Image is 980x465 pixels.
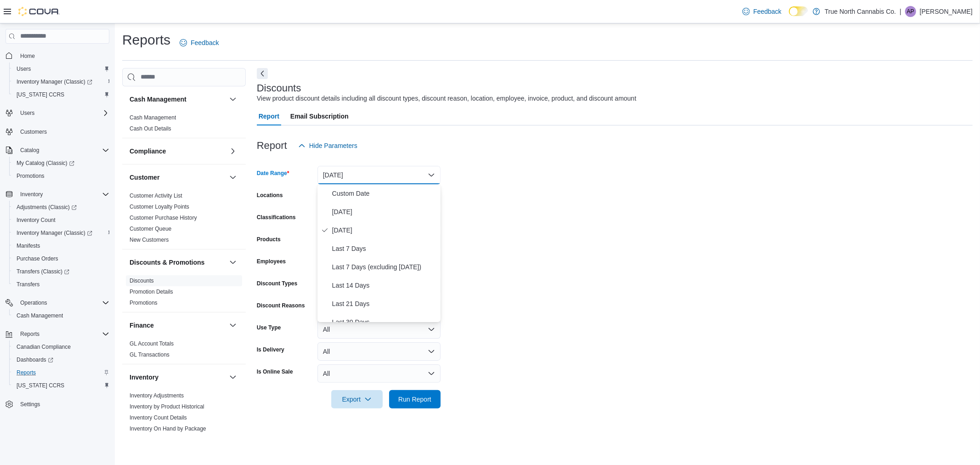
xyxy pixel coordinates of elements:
span: Home [20,52,35,60]
a: Transfers (Classic) [9,265,113,278]
a: Settings [17,399,44,410]
button: Discounts & Promotions [130,258,226,267]
p: True North Cannabis Co. [825,6,896,17]
label: Is Online Sale [257,368,293,375]
img: Cova [18,7,60,16]
span: Customers [17,126,109,137]
a: Inventory On Hand by Package [130,425,206,432]
span: Inventory by Product Historical [130,403,204,410]
a: Discounts [130,278,154,284]
span: [DATE] [332,225,437,236]
span: Cash Management [17,312,63,319]
span: Washington CCRS [13,380,109,391]
span: Inventory Count [13,215,109,226]
a: Transfers (Classic) [13,266,73,277]
h3: Discounts & Promotions [130,258,204,267]
span: Inventory [17,189,109,200]
span: Users [17,108,109,119]
div: View product discount details including all discount types, discount reason, location, employee, ... [257,94,636,103]
a: Feedback [739,2,785,21]
button: Customer [227,172,238,183]
span: Transfers (Classic) [13,266,109,277]
span: Users [13,63,109,74]
span: Inventory Count Details [130,414,187,421]
p: | [900,6,901,17]
span: Promotions [130,299,158,306]
span: Last 30 Days [332,317,437,328]
a: Purchase Orders [13,253,62,264]
a: Transfers [13,279,43,290]
span: Custom Date [332,188,437,199]
a: Inventory Manager (Classic) [13,227,96,238]
h1: Reports [122,31,170,49]
button: All [317,320,441,339]
label: Is Delivery [257,346,284,353]
a: Dashboards [13,354,57,365]
span: Customer Purchase History [130,214,197,221]
label: Use Type [257,324,281,331]
a: GL Account Totals [130,340,174,347]
span: Adjustments (Classic) [13,202,109,213]
span: Inventory On Hand by Package [130,425,206,432]
a: Cash Out Details [130,125,171,132]
a: Canadian Compliance [13,341,74,352]
button: Inventory [227,372,238,383]
button: Reports [9,366,113,379]
button: Inventory [130,373,226,382]
span: Users [20,109,34,117]
span: Operations [20,299,47,306]
span: Reports [17,329,109,340]
button: [US_STATE] CCRS [9,379,113,392]
button: All [317,342,441,361]
a: Inventory Count [13,215,59,226]
h3: Customer [130,173,159,182]
button: Customers [2,125,113,138]
span: AP [907,6,914,17]
a: Customer Activity List [130,193,182,199]
a: [US_STATE] CCRS [13,89,68,100]
label: Locations [257,192,283,199]
h3: Discounts [257,83,301,94]
label: Products [257,236,281,243]
button: Reports [2,328,113,340]
span: New Customers [130,236,169,244]
span: Customers [20,128,47,136]
span: Last 7 Days (excluding [DATE]) [332,261,437,272]
a: Promotions [130,300,158,306]
span: Dashboards [13,354,109,365]
button: Customer [130,173,226,182]
span: Catalog [20,147,39,154]
span: Inventory Manager (Classic) [13,76,109,87]
span: Inventory Manager (Classic) [13,227,109,238]
a: Customer Queue [130,226,171,232]
button: Compliance [227,146,238,157]
span: My Catalog (Classic) [17,159,74,167]
button: Discounts & Promotions [227,257,238,268]
span: Promotions [17,172,45,180]
a: Manifests [13,240,44,251]
span: Home [17,50,109,62]
span: Adjustments (Classic) [17,204,77,211]
span: Operations [17,297,109,308]
span: [US_STATE] CCRS [17,382,64,389]
span: Last 14 Days [332,280,437,291]
a: Feedback [176,34,222,52]
a: My Catalog (Classic) [9,157,113,170]
button: Reports [17,329,43,340]
a: Customer Loyalty Points [130,204,189,210]
a: Inventory Manager (Classic) [13,76,96,87]
a: Promotion Details [130,289,173,295]
a: GL Transactions [130,352,170,358]
div: Finance [122,338,246,364]
div: Select listbox [317,184,441,322]
span: [US_STATE] CCRS [17,91,64,98]
span: Email Subscription [290,107,349,125]
span: Reports [13,367,109,378]
button: Home [2,49,113,62]
div: Cash Management [122,112,246,138]
span: Customer Activity List [130,192,182,199]
span: Report [259,107,279,125]
label: Classifications [257,214,296,221]
a: Users [13,63,34,74]
span: Reports [20,330,40,338]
